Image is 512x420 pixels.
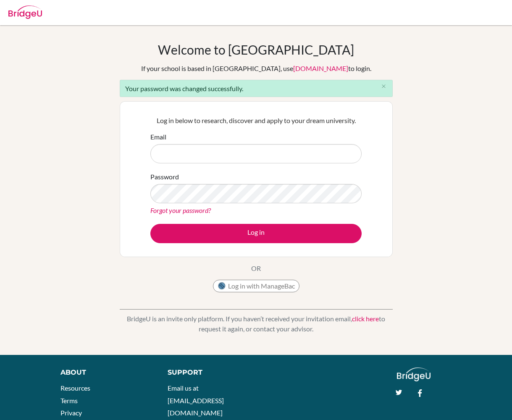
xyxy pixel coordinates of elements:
[150,224,362,243] button: Log in
[150,172,179,182] label: Password
[60,384,90,392] a: Resources
[120,80,393,97] div: Your password was changed successfully.
[213,280,299,292] button: Log in with ManageBac
[150,115,362,126] p: Log in below to research, discover and apply to your dream university.
[397,367,431,381] img: logo_white@2x-f4f0deed5e89b7ecb1c2cc34c3e3d731f90f0f143d5ea2071677605dd97b5244.png
[293,64,348,72] a: [DOMAIN_NAME]
[60,367,149,378] div: About
[60,409,82,417] a: Privacy
[141,63,371,73] div: If your school is based in [GEOGRAPHIC_DATA], use to login.
[168,367,248,378] div: Support
[150,132,166,142] label: Email
[158,42,354,57] h1: Welcome to [GEOGRAPHIC_DATA]
[150,206,211,214] a: Forgot your password?
[352,315,379,323] a: click here
[381,83,387,89] i: close
[168,384,224,417] a: Email us at [EMAIL_ADDRESS][DOMAIN_NAME]
[8,5,42,19] img: Bridge-U
[375,80,392,93] button: Close
[60,396,78,404] a: Terms
[251,263,261,273] p: OR
[120,314,393,334] p: BridgeU is an invite only platform. If you haven’t received your invitation email, to request it ...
